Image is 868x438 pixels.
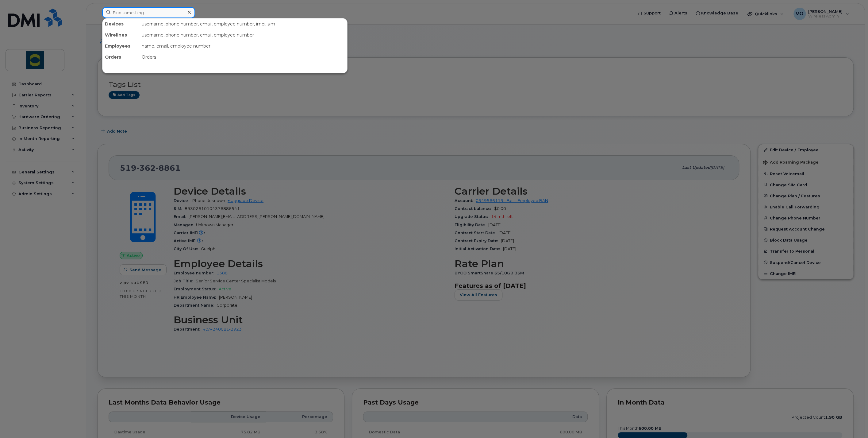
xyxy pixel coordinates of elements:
div: Orders [102,52,139,63]
div: Orders [139,52,347,63]
div: Employees [102,41,139,52]
div: Wirelines [102,29,139,41]
div: name, email, employee number [139,41,347,52]
div: username, phone number, email, employee number [139,29,347,41]
div: Devices [102,18,139,29]
div: username, phone number, email, employee number, imei, sim [139,18,347,29]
